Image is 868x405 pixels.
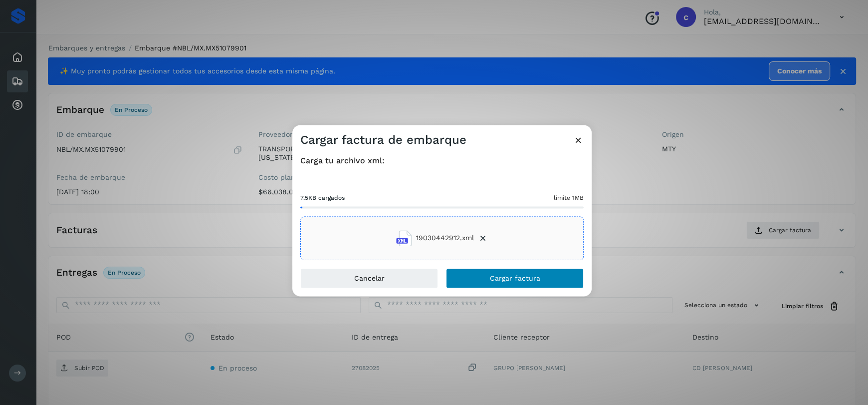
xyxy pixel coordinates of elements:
span: Cancelar [354,275,385,282]
span: 19030442912.xml [416,233,474,244]
span: Cargar factura [490,275,540,282]
h3: Cargar factura de embarque [300,133,466,147]
span: límite 1MB [554,193,584,202]
span: 7.5KB cargados [300,193,345,202]
button: Cargar factura [446,268,584,288]
h4: Carga tu archivo xml: [300,156,584,165]
button: Cancelar [300,268,438,288]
